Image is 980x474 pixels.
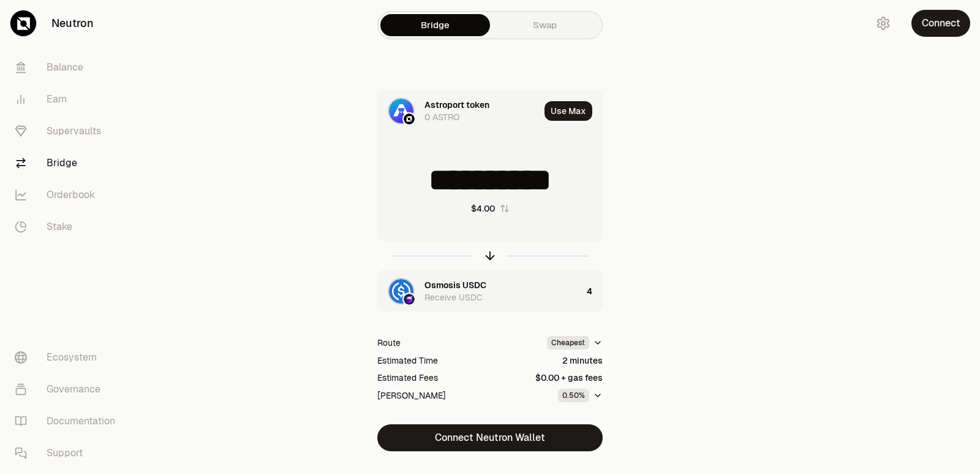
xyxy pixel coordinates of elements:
[5,83,132,115] a: Earn
[377,337,401,349] div: Route
[490,14,600,36] a: Swap
[424,111,459,123] div: 0 ASTRO
[558,389,603,402] button: 0.50%
[535,372,603,384] div: $0.00 + gas fees
[424,279,486,291] div: Osmosis USDC
[377,372,438,384] div: Estimated Fees
[378,270,582,312] div: USDC LogoOsmosis LogoOsmosis USDCReceive USDC
[471,202,510,215] button: $4.00
[911,10,970,37] button: Connect
[377,354,438,367] div: Estimated Time
[389,99,413,123] img: ASTRO Logo
[5,437,132,469] a: Support
[547,336,589,350] div: Cheapest
[558,389,589,402] div: 0.50%
[378,270,602,312] button: USDC LogoOsmosis LogoOsmosis USDCReceive USDC4
[5,373,132,405] a: Governance
[5,211,132,243] a: Stake
[5,147,132,179] a: Bridge
[389,279,413,304] img: USDC Logo
[404,113,415,124] img: Neutron Logo
[424,99,489,111] div: Astroport token
[377,389,446,402] div: [PERSON_NAME]
[545,101,592,121] button: Use Max
[471,202,495,215] div: $4.00
[378,90,540,132] div: ASTRO LogoNeutron LogoAstroport token0 ASTRO
[424,291,483,304] div: Receive USDC
[547,336,603,350] button: Cheapest
[5,52,132,83] a: Balance
[562,354,603,367] div: 2 minutes
[5,179,132,211] a: Orderbook
[587,270,602,312] div: 4
[404,294,415,305] img: Osmosis Logo
[5,115,132,147] a: Supervaults
[5,342,132,373] a: Ecosystem
[5,405,132,437] a: Documentation
[377,424,603,451] button: Connect Neutron Wallet
[380,14,490,36] a: Bridge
